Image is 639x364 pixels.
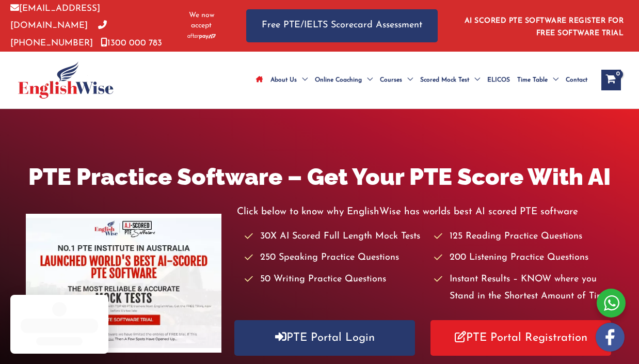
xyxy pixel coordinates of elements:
li: 250 Speaking Practice Questions [245,249,424,266]
li: 125 Reading Practice Questions [434,228,614,245]
a: Scored Mock TestMenu Toggle [417,62,484,98]
nav: Site Navigation: Main Menu [252,62,591,98]
li: Instant Results – KNOW where you Stand in the Shortest Amount of Time [434,271,614,306]
span: Time Table [517,62,548,98]
span: Contact [566,62,587,98]
span: We now accept [182,10,220,31]
a: Time TableMenu Toggle [514,62,562,98]
a: AI SCORED PTE SOFTWARE REGISTER FOR FREE SOFTWARE TRIAL [465,17,624,37]
a: Contact [562,62,591,98]
a: About UsMenu Toggle [267,62,311,98]
p: Click below to know why EnglishWise has worlds best AI scored PTE software [237,203,613,220]
li: 30X AI Scored Full Length Mock Tests [245,228,424,245]
a: Online CoachingMenu Toggle [311,62,376,98]
span: Menu Toggle [469,62,480,98]
a: ELICOS [484,62,514,98]
aside: Header Widget 1 [458,9,629,42]
img: pte-institute-main [26,214,222,353]
span: Online Coaching [315,62,362,98]
span: ELICOS [487,62,510,98]
img: Afterpay-Logo [187,34,216,39]
h1: PTE Practice Software – Get Your PTE Score With AI [26,161,614,193]
li: 50 Writing Practice Questions [245,271,424,288]
span: Scored Mock Test [420,62,469,98]
a: PTE Portal Login [234,320,415,356]
a: CoursesMenu Toggle [376,62,417,98]
li: 200 Listening Practice Questions [434,249,614,266]
span: About Us [270,62,297,98]
span: Menu Toggle [362,62,373,98]
span: Menu Toggle [297,62,308,98]
span: Courses [380,62,402,98]
a: [EMAIL_ADDRESS][DOMAIN_NAME] [10,4,100,30]
img: white-facebook.png [596,323,625,352]
img: cropped-ew-logo [18,61,114,99]
a: View Shopping Cart, empty [601,70,621,90]
a: Free PTE/IELTS Scorecard Assessment [246,9,438,42]
a: 1300 000 783 [101,39,162,48]
span: Menu Toggle [548,62,558,98]
span: Menu Toggle [402,62,413,98]
a: PTE Portal Registration [430,320,611,356]
a: [PHONE_NUMBER] [10,21,107,47]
